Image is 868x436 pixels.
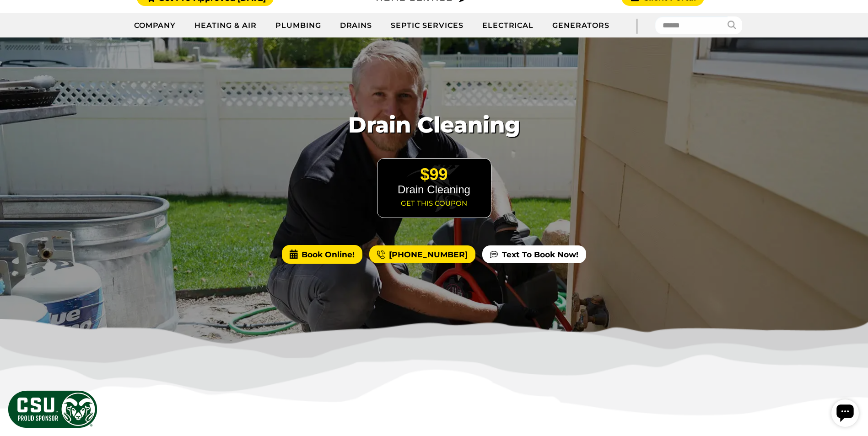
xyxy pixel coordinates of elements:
[619,13,655,37] div: |
[125,14,186,37] a: Company
[282,245,362,263] span: Book Online!
[331,14,382,37] a: Drains
[4,4,31,31] div: Open chat widget
[482,245,586,264] a: Text To Book Now!
[473,14,544,37] a: Electrical
[7,389,98,429] img: CSU Sponsor Badge
[401,196,467,211] a: Get this coupon
[266,14,331,37] a: Plumbing
[348,112,520,138] span: Drain Cleaning
[185,14,266,37] a: Heating & Air
[369,245,475,264] a: [PHONE_NUMBER]
[382,14,473,37] a: Septic Services
[543,14,619,37] a: Generators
